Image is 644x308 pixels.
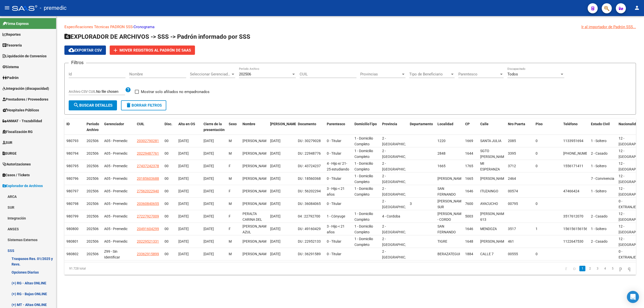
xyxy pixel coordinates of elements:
[134,25,154,29] a: Cronograma
[104,227,128,231] span: A05 - Premedic
[410,201,433,207] div: 3
[3,118,42,124] span: ANMAT - Trazabilidad
[581,24,636,30] div: Ir al importador de Padrón SSS...
[3,183,43,189] span: Explorador de Archivos
[165,226,174,232] div: 00
[243,151,269,155] span: [PERSON_NAME]
[298,239,321,243] span: DU : 22952133
[360,72,401,76] span: Provincias
[141,89,210,95] span: Mostrar solo afiliados no empadronados
[270,227,280,231] span: [DATE]
[66,202,78,206] span: 980798
[73,102,79,108] mat-icon: search
[68,47,74,53] mat-icon: cloud_download
[298,214,320,218] span: 04 : 22792700
[534,119,561,135] datatable-header-cell: Piso
[563,163,587,169] div: 1556171411
[110,46,195,55] button: Mover registros al PADRÓN de SAAS
[437,122,453,126] span: Localidad
[508,239,532,244] div: 461
[465,201,476,207] div: 7600
[178,202,189,206] span: [DATE]
[382,174,416,184] span: 2 - [GEOGRAPHIC_DATA]
[87,239,99,243] span: 202506
[480,177,507,181] span: [PERSON_NAME]
[3,151,17,156] span: SURGE
[3,161,31,167] span: Autorizaciones
[3,75,19,80] span: Padrón
[104,177,128,181] span: A05 - Premedic
[3,53,47,59] span: Liquidación de Convenios
[327,139,341,143] span: 0 - Titular
[64,24,636,30] p: -
[229,214,231,218] span: F
[104,214,128,218] span: A05 - Premedic
[298,177,321,181] span: DU : 18560368
[176,119,202,135] datatable-header-cell: Alta en OS
[3,140,12,145] span: SUR
[591,189,607,193] span: 1 - Soltero
[382,187,416,196] span: 2 - [GEOGRAPHIC_DATA]
[382,224,416,234] span: 2 - [GEOGRAPHIC_DATA]
[270,189,280,193] span: [DATE]
[3,129,33,135] span: Fiscalización RG
[119,48,191,53] span: Mover registros al PADRÓN de SAAS
[3,86,49,91] span: Integración (discapacidad)
[240,119,268,135] datatable-header-cell: Nombre
[165,201,174,207] div: 00
[204,177,214,181] span: [DATE]
[270,239,280,243] span: [DATE]
[327,214,345,218] span: 1 - Cónyuge
[87,122,99,132] span: Período Archivo
[327,187,345,196] span: 3 - Hijo < 21 años
[480,139,501,143] span: SANTA JULIA
[587,266,593,271] a: 2
[137,151,159,155] span: 20229487761
[3,64,19,70] span: Sistema
[243,139,269,143] span: [PERSON_NAME]
[87,227,99,231] span: 202506
[4,5,10,11] mat-icon: menu
[243,164,269,168] span: [PERSON_NAME]
[204,227,214,231] span: [DATE]
[104,202,128,206] span: A05 - Premedic
[229,202,232,206] span: M
[465,138,476,144] div: 1669
[137,202,159,206] span: 20360840655
[463,119,478,135] datatable-header-cell: CP
[135,119,163,135] datatable-header-cell: CUIL
[327,224,345,234] span: 3 - Hijo < 21 años
[66,189,78,193] span: 980797
[507,72,518,76] span: Todos
[380,119,408,135] datatable-header-cell: Provincia
[137,139,159,143] span: 20302790281
[536,122,543,126] span: Piso
[3,21,29,26] span: Firma Express
[626,266,633,271] a: go to last page
[178,189,189,193] span: [DATE]
[591,177,614,181] span: 7 - Convivencia
[508,201,532,207] div: 00795
[610,266,616,271] a: 5
[591,139,607,143] span: 1 - Soltero
[536,226,559,232] div: 1
[229,177,232,181] span: M
[298,139,321,143] span: DU : 30279028
[3,172,30,178] span: Casos / Tickets
[64,25,133,29] a: Especificaciones Técnicas PADRON SSS
[229,239,232,243] span: M
[73,103,112,108] span: Buscar Detalles
[3,107,39,113] span: Hospitales Públicos
[354,212,373,222] span: 1 - Domicilio Completo
[137,122,144,126] span: CUIL
[382,237,416,247] span: 2 - [GEOGRAPHIC_DATA]
[296,119,325,135] datatable-header-cell: Documento
[536,163,559,169] div: 0
[66,122,70,126] span: ID
[112,47,118,53] mat-icon: add
[64,46,106,55] button: Exportar CSV
[87,151,99,155] span: 202506
[408,119,435,135] datatable-header-cell: Departamento
[137,227,159,231] span: 20491604299
[229,122,237,126] span: Sexo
